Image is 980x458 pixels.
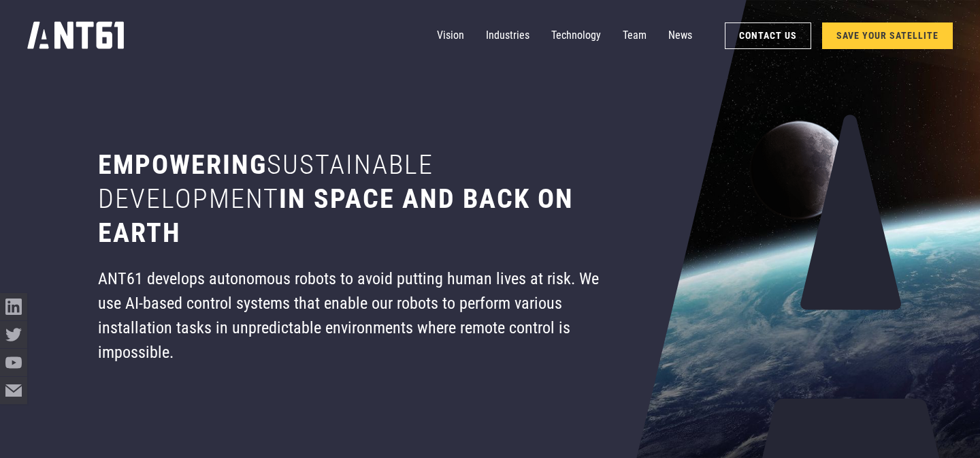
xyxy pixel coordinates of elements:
a: Technology [551,22,601,49]
h1: Empowering in space and back on earth [98,148,623,250]
div: ANT61 develops autonomous robots to avoid putting human lives at risk. We use AI-based control sy... [98,266,623,365]
a: News [668,22,692,49]
a: Contact Us [725,22,811,49]
a: Vision [437,22,464,49]
a: SAVE YOUR SATELLITE [822,22,953,49]
a: home [27,17,124,54]
a: Team [623,22,647,49]
a: Industries [486,22,529,49]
